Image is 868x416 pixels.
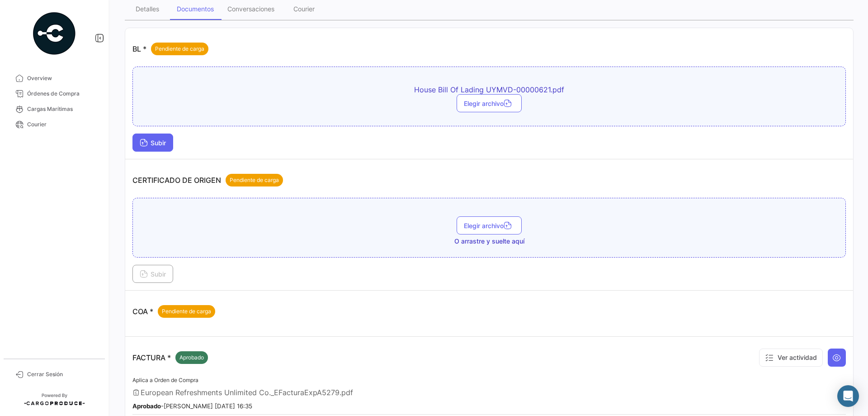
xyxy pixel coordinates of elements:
[759,349,823,367] button: Ver actividad
[230,176,279,184] span: Pendiente de carga
[179,354,204,362] span: Aprobado
[140,270,166,278] span: Subir
[27,370,98,378] span: Cerrar Sesión
[27,105,98,113] span: Cargas Marítimas
[464,222,514,230] span: Elegir archivo
[227,5,274,13] div: Conversaciones
[132,402,252,410] small: - [PERSON_NAME] [DATE] 16:35
[293,5,315,13] div: Courier
[457,94,522,112] button: Elegir archivo
[177,5,214,13] div: Documentos
[457,216,522,234] button: Elegir archivo
[132,402,161,410] b: Aprobado
[132,134,173,152] button: Subir
[136,5,159,13] div: Detalles
[7,71,101,86] a: Overview
[27,74,98,82] span: Overview
[27,120,98,129] span: Courier
[132,351,208,364] p: FACTURA *
[7,117,101,132] a: Courier
[837,385,859,407] div: Abrir Intercom Messenger
[7,101,101,117] a: Cargas Marítimas
[7,86,101,101] a: Órdenes de Compra
[331,85,647,94] span: House Bill Of Lading UYMVD-00000621.pdf
[454,237,524,246] span: O arrastre y suelte aquí
[132,174,283,186] p: CERTIFICADO DE ORIGEN
[141,388,353,397] span: European Refreshments Unlimited Co._EFacturaExpA5279.pdf
[162,307,211,316] span: Pendiente de carga
[464,100,514,107] span: Elegir archivo
[27,90,98,98] span: Órdenes de Compra
[32,11,77,56] img: powered-by.png
[132,305,215,318] p: COA *
[132,377,198,383] span: Aplica a Orden de Compra
[132,265,173,283] button: Subir
[155,45,204,53] span: Pendiente de carga
[140,139,166,147] span: Subir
